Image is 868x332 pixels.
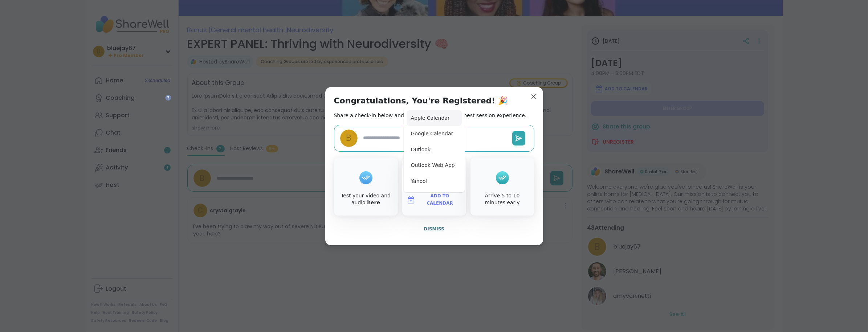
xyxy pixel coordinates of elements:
[407,110,462,126] button: Apple Calendar
[334,221,534,237] button: Dismiss
[346,132,352,144] span: b
[404,192,465,208] button: Add to Calendar
[367,200,380,205] a: here
[407,173,462,189] button: Yahoo!
[418,193,462,207] span: Add to Calendar
[407,157,462,173] button: Outlook Web App
[424,226,444,231] span: Dismiss
[334,112,527,119] h2: Share a check-in below and see our tips to get the best session experience.
[407,142,462,158] button: Outlook
[407,126,462,142] button: Google Calendar
[335,192,396,206] div: Test your video and audio
[472,192,533,206] div: Arrive 5 to 10 minutes early
[334,96,508,106] h1: Congratulations, You're Registered! 🎉
[165,95,171,101] iframe: Spotlight
[407,196,415,204] img: ShareWell Logomark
